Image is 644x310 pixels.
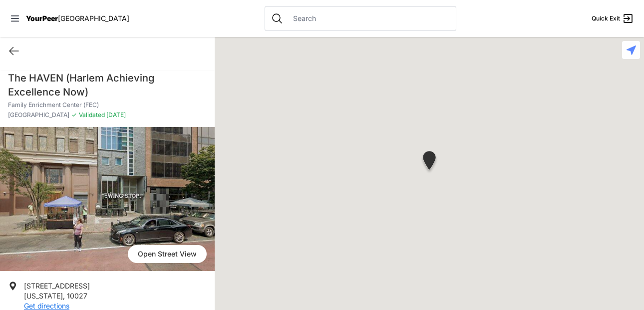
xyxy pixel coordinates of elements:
span: Quick Exit [592,14,620,22]
span: Open Street View [128,245,207,263]
span: Validated [79,111,105,118]
p: Family Enrichment Center (FEC) [8,101,207,109]
span: , [63,291,65,300]
span: [US_STATE] [24,291,63,300]
a: Quick Exit [592,12,634,24]
span: ✓ [71,111,77,119]
h1: The HAVEN (Harlem Achieving Excellence Now) [8,71,207,99]
a: YourPeer[GEOGRAPHIC_DATA] [26,15,129,21]
span: [GEOGRAPHIC_DATA] [58,14,129,22]
span: [STREET_ADDRESS] [24,281,90,290]
input: Search [287,13,450,23]
span: 10027 [67,291,87,300]
a: Get directions [24,301,69,310]
span: [DATE] [105,111,126,118]
span: YourPeer [26,14,58,22]
span: [GEOGRAPHIC_DATA] [8,111,69,119]
div: Family Enrichment Center (FEC) [417,147,442,177]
